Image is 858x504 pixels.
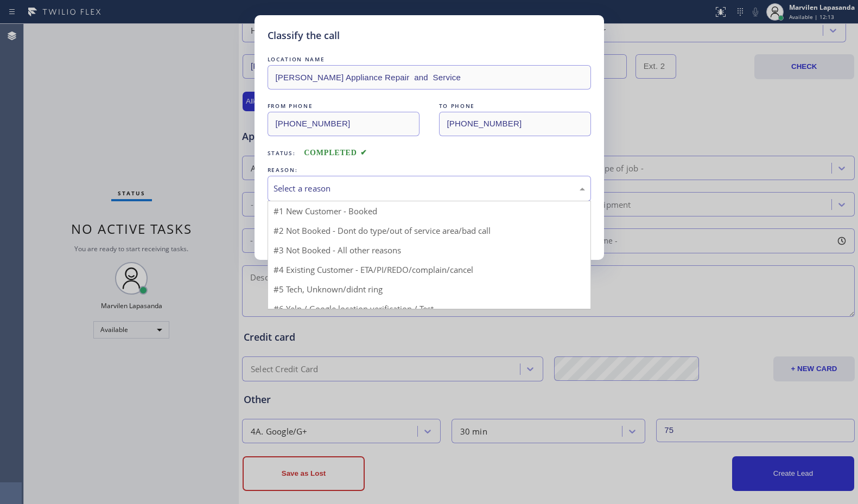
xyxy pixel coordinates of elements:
[268,260,590,279] div: #4 Existing Customer - ETA/PI/REDO/complain/cancel
[439,100,591,112] div: TO PHONE
[304,149,367,157] span: COMPLETED
[268,221,590,240] div: #2 Not Booked - Dont do type/out of service area/bad call
[274,182,585,195] div: Select a reason
[268,54,591,65] div: LOCATION NAME
[268,279,590,299] div: #5 Tech, Unknown/didnt ring
[268,240,590,260] div: #3 Not Booked - All other reasons
[268,164,591,176] div: REASON:
[268,149,296,157] span: Status:
[268,299,590,318] div: #6 Yelp / Google location verification / Test
[268,100,420,112] div: FROM PHONE
[268,112,420,136] input: From phone
[439,112,591,136] input: To phone
[268,28,340,43] h5: Classify the call
[268,201,590,221] div: #1 New Customer - Booked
